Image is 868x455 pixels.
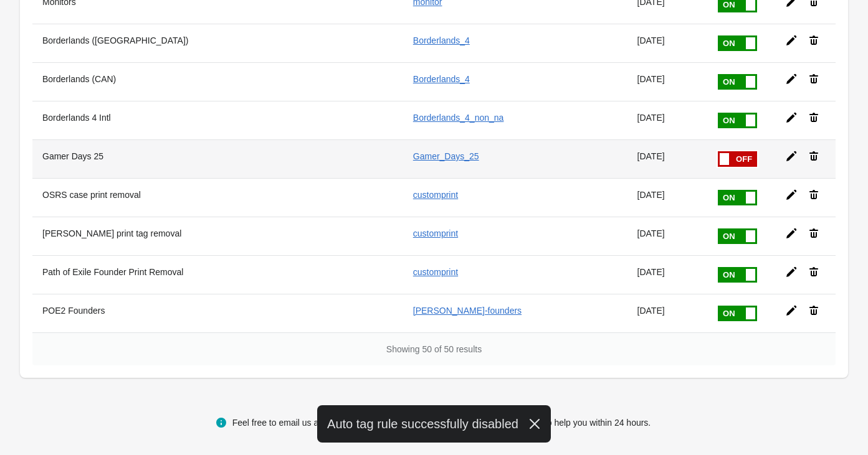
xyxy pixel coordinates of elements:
a: customprint [413,267,458,277]
a: Borderlands_4_non_na [413,113,504,123]
td: [DATE] [627,62,707,101]
th: Borderlands ([GEOGRAPHIC_DATA]) [32,24,403,62]
th: Path of Exile Founder Print Removal [32,255,403,294]
td: [DATE] [627,101,707,139]
td: [DATE] [627,255,707,294]
td: [DATE] [627,24,707,62]
td: [DATE] [627,294,707,332]
th: Gamer Days 25 [32,139,403,178]
div: Showing 50 of 50 results [32,332,836,365]
a: Gamer_Days_25 [413,151,479,161]
th: POE2 Founders [32,294,403,332]
td: [DATE] [627,139,707,178]
a: Borderlands_4 [413,74,470,84]
div: Feel free to email us at we will get in touch to help you within 24 hours. [232,415,651,430]
th: OSRS case print removal [32,178,403,217]
th: [PERSON_NAME] print tag removal [32,217,403,255]
a: customprint [413,228,458,238]
a: [PERSON_NAME]-founders [413,306,522,316]
a: customprint [413,190,458,200]
div: Auto tag rule successfully disabled [317,405,551,443]
th: Borderlands 4 Intl [32,101,403,139]
td: [DATE] [627,178,707,217]
th: Borderlands (CAN) [32,62,403,101]
a: Borderlands_4 [413,35,470,45]
td: [DATE] [627,217,707,255]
